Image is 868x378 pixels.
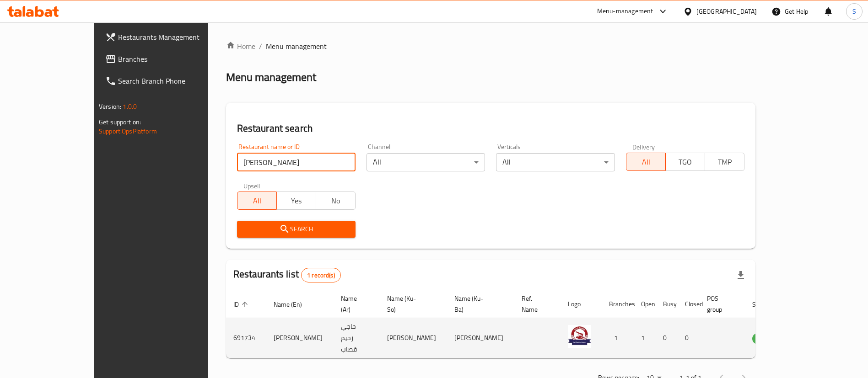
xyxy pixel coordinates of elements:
[656,318,678,358] td: 0
[316,192,356,210] button: No
[226,290,825,358] table: enhanced table
[243,182,260,189] label: Upsell
[244,224,348,235] span: Search
[665,153,705,171] button: TGO
[118,75,232,86] span: Search Branch Phone
[678,290,700,318] th: Closed
[98,48,239,70] a: Branches
[730,264,752,286] div: Export file
[274,299,314,310] span: Name (En)
[387,293,436,315] span: Name (Ku-So)
[99,116,141,128] span: Get support on:
[705,153,744,171] button: TMP
[320,194,352,208] span: No
[752,333,775,344] span: OPEN
[447,318,514,358] td: [PERSON_NAME]
[626,153,666,171] button: All
[669,155,701,169] span: TGO
[752,333,775,344] div: OPEN
[597,6,653,17] div: Menu-management
[266,41,327,52] span: Menu management
[380,318,447,358] td: [PERSON_NAME]
[696,6,757,16] div: [GEOGRAPHIC_DATA]
[276,192,316,210] button: Yes
[522,293,550,315] span: Ref. Name
[280,194,313,208] span: Yes
[99,125,157,137] a: Support.OpsPlatform
[709,155,741,169] span: TMP
[568,325,591,348] img: Haji Rahim Qasab
[98,70,239,92] a: Search Branch Phone
[237,153,356,171] input: Search for restaurant name or ID..
[226,41,255,52] a: Home
[634,318,656,358] td: 1
[241,194,273,208] span: All
[707,293,734,315] span: POS group
[752,299,782,310] span: Status
[118,53,232,64] span: Branches
[237,122,744,135] h2: Restaurant search
[237,221,356,238] button: Search
[226,318,266,358] td: 691734
[118,32,232,43] span: Restaurants Management
[226,70,316,85] h2: Menu management
[302,271,340,280] span: 1 record(s)
[632,144,655,150] label: Delivery
[233,267,341,282] h2: Restaurants list
[334,318,380,358] td: حاجي رحيم قصاب
[123,101,137,112] span: 1.0.0
[266,318,334,358] td: [PERSON_NAME]
[561,290,602,318] th: Logo
[602,318,634,358] td: 1
[226,41,755,52] nav: breadcrumb
[237,192,277,210] button: All
[678,318,700,358] td: 0
[341,293,369,315] span: Name (Ar)
[630,155,662,169] span: All
[602,290,634,318] th: Branches
[634,290,656,318] th: Open
[454,293,503,315] span: Name (Ku-Ba)
[367,153,485,171] div: All
[233,299,251,310] span: ID
[259,41,262,52] li: /
[656,290,678,318] th: Busy
[852,6,856,16] span: S
[98,26,239,48] a: Restaurants Management
[496,153,615,171] div: All
[99,101,121,112] span: Version:
[301,268,341,282] div: Total records count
